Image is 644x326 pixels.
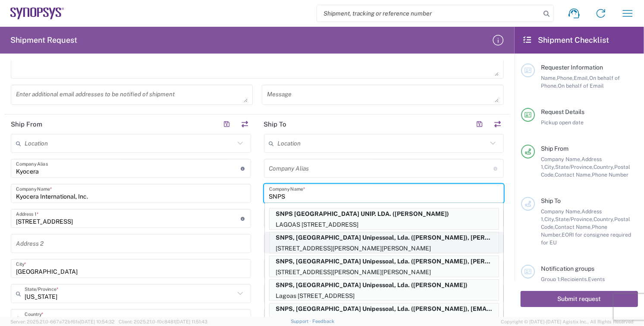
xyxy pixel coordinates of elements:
[594,164,614,170] span: Country,
[592,171,628,178] span: Phone Number
[11,120,42,129] h2: Ship From
[555,216,594,222] span: State/Province,
[541,208,581,215] span: Company Name,
[317,5,540,22] input: Shipment, tracking or reference number
[264,120,287,129] h2: Ship To
[561,276,588,282] span: Recipients,
[291,319,312,324] a: Support
[541,145,569,152] span: Ship From
[270,209,499,219] p: SNPS PORTUGAL UNIP. LDA. (PEDRO PINTO)
[541,108,584,115] span: Request Details
[175,319,207,324] span: [DATE] 11:51:43
[270,314,499,325] p: [STREET_ADDRESS][PERSON_NAME][PERSON_NAME]
[541,64,603,71] span: Requester Information
[270,267,499,278] p: [STREET_ADDRESS][PERSON_NAME][PERSON_NAME]
[270,280,499,291] p: SNPS, Portugal Unipessoal, Lda. (Tiago Inocencio)
[521,291,638,307] button: Submit request
[557,75,574,81] span: Phone,
[270,256,499,267] p: SNPS, Portugal Unipessoal, Lda. (DAVIDE PEREIRA), davide.pereira@synopsys.com
[544,164,555,170] span: City,
[10,319,115,324] span: Server: 2025.21.0-667a72bf6fa
[270,291,499,301] p: Lagoas [STREET_ADDRESS]
[541,265,594,272] span: Notification groups
[10,35,77,45] h2: Shipment Request
[80,319,115,324] span: [DATE] 10:54:32
[541,276,561,282] span: Group 1:
[270,304,499,314] p: SNPS, Portugal Unipessoal, Lda. (Tiago Magalhaes), tmagalha@synopsys.com
[119,319,207,324] span: Client: 2025.21.0-f0c8481
[541,119,584,126] span: Pickup open date
[558,82,604,89] span: On behalf of Email
[541,156,581,162] span: Company Name,
[270,232,499,243] p: SNPS, Portugal Unipessoal, Lda. (DAVIDE PEREIRA), davide.pereira@synopsys.com
[555,224,592,230] span: Contact Name,
[574,75,589,81] span: Email,
[594,216,614,222] span: Country,
[270,243,499,254] p: [STREET_ADDRESS][PERSON_NAME][PERSON_NAME]
[270,219,499,230] p: LAGOAS [STREET_ADDRESS]
[588,276,605,282] span: Events
[541,75,557,81] span: Name,
[501,318,634,326] span: Copyright © [DATE]-[DATE] Agistix Inc., All Rights Reserved
[522,35,609,45] h2: Shipment Checklist
[555,171,592,178] span: Contact Name,
[541,231,631,246] span: EORI for consignee required for EU
[541,197,561,204] span: Ship To
[555,164,594,170] span: State/Province,
[312,319,334,324] a: Feedback
[544,216,555,222] span: City,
